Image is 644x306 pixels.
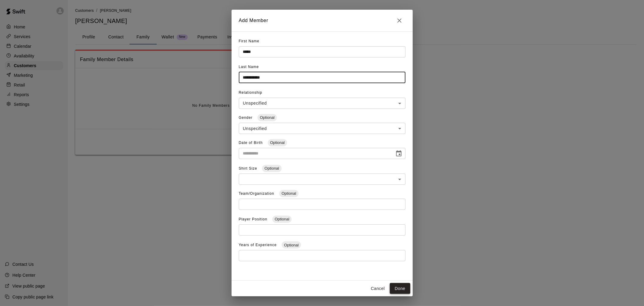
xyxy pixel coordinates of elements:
h2: Add Member [232,10,413,31]
span: Years of Experience [239,243,278,247]
span: Team/Organization [239,191,276,196]
span: Optional [262,166,281,171]
span: Optional [272,217,292,221]
button: Done [390,283,410,294]
span: Optional [279,191,299,196]
span: Date of Birth [239,141,264,145]
div: Unspecified [239,123,405,134]
span: Relationship [239,90,262,95]
span: Gender [239,116,254,120]
button: Close [393,15,405,27]
button: Cancel [368,283,387,294]
span: Optional [258,115,277,120]
span: Last Name [239,65,259,69]
span: Player Position [239,217,269,221]
span: First Name [239,39,260,43]
span: Optional [268,140,287,145]
div: Unspecified [239,98,405,109]
span: Optional [282,243,301,247]
button: Choose date [393,148,405,160]
span: Shirt Size [239,166,259,171]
